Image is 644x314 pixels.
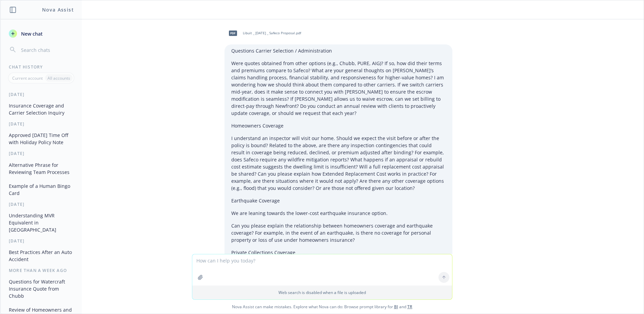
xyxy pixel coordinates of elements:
[1,201,82,207] div: [DATE]
[1,64,82,70] div: Chat History
[20,45,74,55] input: Search chats
[6,276,76,301] button: Questions for Watercraft Insurance Quote from Chubb
[243,31,301,35] span: Libuit _ [DATE] _ Safeco Proposal.pdf
[196,290,448,295] p: Web search is disabled when a file is uploaded
[1,238,82,244] div: [DATE]
[231,60,446,117] p: Were quotes obtained from other options (e.g., Chubb, PURE, AIG)? If so, how did their terms and ...
[231,249,446,256] p: Private Collections Coverage
[231,210,446,217] p: We are leaning towards the lower-cost earthquake insurance option.
[231,47,446,54] p: Questions Carrier Selection / Administration
[231,197,446,204] p: Earthquake Coverage
[6,130,76,148] button: Approved [DATE] Time Off with Holiday Policy Note
[47,75,70,81] p: All accounts
[6,210,76,235] button: Understanding MVR Equivalent in [GEOGRAPHIC_DATA]
[12,75,43,81] p: Current account
[1,121,82,127] div: [DATE]
[1,268,82,273] div: More than a week ago
[1,92,82,97] div: [DATE]
[6,100,76,118] button: Insurance Coverage and Carrier Selection Inquiry
[6,27,76,40] button: New chat
[6,247,76,265] button: Best Practices After an Auto Accident
[6,159,76,178] button: Alternative Phrase for Reviewing Team Processes
[231,135,446,192] p: I understand an inspector will visit our home. Should we expect the visit before or after the pol...
[231,122,446,129] p: Homeowners Coverage
[20,30,43,37] span: New chat
[1,151,82,156] div: [DATE]
[225,25,303,42] div: pdfLibuit _ [DATE] _ Safeco Proposal.pdf
[6,180,76,199] button: Example of a Human Bingo Card
[407,304,412,310] a: TR
[231,222,446,243] p: Can you please explain the relationship between homeowners coverage and earthquake coverage? For ...
[394,304,398,310] a: BI
[42,6,74,13] h1: Nova Assist
[3,300,641,314] span: Nova Assist can make mistakes. Explore what Nova can do: Browse prompt library for and
[229,31,237,36] span: pdf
